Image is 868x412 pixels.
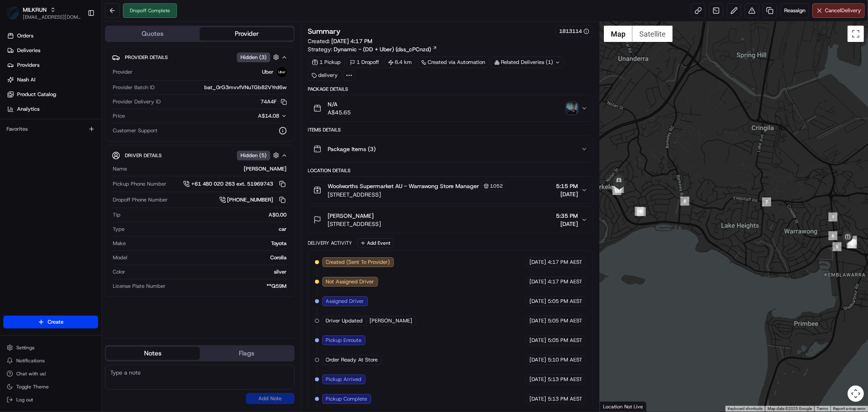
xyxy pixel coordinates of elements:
[635,207,644,216] div: 10
[23,6,47,14] span: MILKRUN
[308,86,593,92] div: Package Details
[548,356,582,364] span: 5:10 PM AEST
[113,127,157,134] span: Customer Support
[612,186,621,195] div: 11
[112,149,288,162] button: Driver DetailsHidden (5)
[113,112,125,120] span: Price
[23,14,81,20] button: [EMAIL_ADDRESS][DOMAIN_NAME]
[548,259,582,266] span: 4:17 PM AEST
[17,47,40,54] span: Deliveries
[825,7,861,14] span: Cancel Delivery
[128,226,287,233] div: car
[548,298,582,305] span: 5:05 PM AEST
[326,298,364,305] span: Assigned Driver
[3,44,101,57] a: Deliveries
[566,103,578,114] img: photo_proof_of_delivery image
[326,259,390,266] span: Created (Sent To Provider)
[548,376,582,383] span: 5:13 PM AEST
[183,180,287,188] button: +61 480 020 263 ext. 51969743
[16,397,33,403] span: Log out
[241,54,267,61] span: Hidden ( 3 )
[308,167,593,174] div: Location Details
[529,356,546,364] span: [DATE]
[529,376,546,383] span: [DATE]
[529,278,546,285] span: [DATE]
[200,27,294,40] button: Provider
[529,259,546,266] span: [DATE]
[308,177,593,204] button: Woolworths Supermarket AU - Warrawong Store Manager1052[STREET_ADDRESS]5:15 PM[DATE]
[308,136,593,162] button: Package Items (3)
[529,395,546,403] span: [DATE]
[3,394,98,405] button: Log out
[48,318,63,326] span: Create
[680,197,689,206] div: 8
[262,68,274,76] span: Uber
[191,180,273,188] span: +61 480 020 263 ext. 51969743
[113,196,168,204] span: Dropoff Phone Number
[529,317,546,324] span: [DATE]
[632,26,673,42] button: Show satellite imagery
[604,26,632,42] button: Show street map
[529,298,546,305] span: [DATE]
[326,395,367,403] span: Pickup Complete
[112,50,288,64] button: Provider DetailsHidden (3)
[258,112,280,119] span: A$14.08
[833,406,866,411] a: Report a map error
[328,220,381,228] span: [STREET_ADDRESS]
[326,337,362,344] span: Pickup Enroute
[215,112,287,120] button: A$14.08
[16,344,35,351] span: Settings
[548,337,582,344] span: 5:05 PM AEST
[16,384,49,390] span: Toggle Theme
[556,220,578,228] span: [DATE]
[7,7,20,20] img: MILKRUN
[131,254,287,261] div: Corolla
[847,239,856,248] div: 3
[332,37,373,45] span: [DATE] 4:17 PM
[3,368,98,379] button: Chat with us!
[812,3,865,18] button: CancelDelivery
[17,61,39,69] span: Providers
[237,52,281,62] button: Hidden (3)
[200,347,294,360] button: Flags
[3,29,101,42] a: Orders
[219,195,287,204] a: [PHONE_NUMBER]
[328,100,351,108] span: N/A
[728,406,763,412] button: Keyboard shortcuts
[600,401,647,412] div: Location Not Live
[3,381,98,392] button: Toggle Theme
[762,197,771,206] div: 7
[3,59,101,72] a: Providers
[326,278,374,285] span: Not Assigned Driver
[308,45,437,53] div: Strategy:
[17,76,35,83] span: Nash AI
[529,337,546,344] span: [DATE]
[113,98,161,105] span: Provider Delivery ID
[556,190,578,198] span: [DATE]
[113,84,155,91] span: Provider Batch ID
[125,54,168,61] span: Provider Details
[241,152,267,159] span: Hidden ( 5 )
[602,401,629,412] img: Google
[346,57,383,68] div: 1 Dropoff
[113,283,166,290] span: License Plate Number
[559,28,589,35] button: 1813114
[106,27,200,40] button: Quotes
[357,238,394,248] button: Add Event
[548,395,582,403] span: 5:13 PM AEST
[113,180,166,188] span: Pickup Phone Number
[556,212,578,220] span: 5:35 PM
[277,67,287,77] img: uber-new-logo.jpeg
[308,240,352,246] div: Delivery Activity
[491,57,564,68] div: Related Deliveries (1)
[308,95,593,121] button: N/AA$45.65photo_proof_of_delivery image
[556,182,578,190] span: 5:15 PM
[17,91,56,98] span: Product Catalog
[16,357,45,364] span: Notifications
[308,70,342,81] div: delivery
[308,28,341,35] h3: Summary
[370,317,413,324] span: [PERSON_NAME]
[767,406,812,411] span: Map data ©2025 Google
